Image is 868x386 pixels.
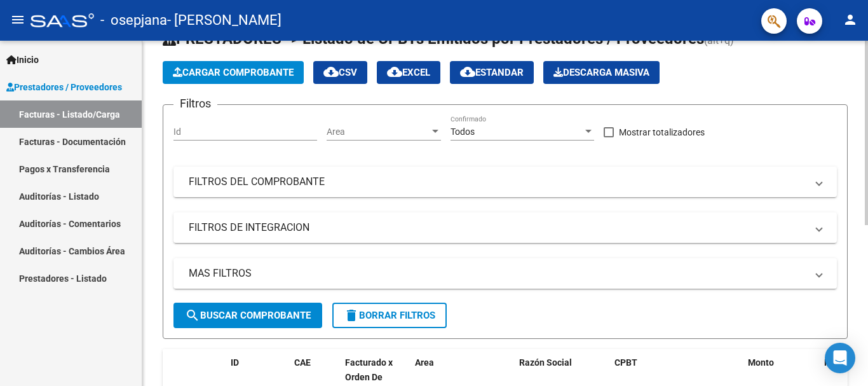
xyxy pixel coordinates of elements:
span: Estandar [460,67,524,78]
mat-icon: delete [344,308,359,323]
mat-expansion-panel-header: FILTROS DE INTEGRACION [173,212,837,243]
app-download-masive: Descarga masiva de comprobantes (adjuntos) [543,61,660,84]
button: Buscar Comprobante [173,303,322,328]
mat-icon: cloud_download [387,64,402,79]
span: CAE [294,357,311,368]
mat-icon: cloud_download [460,64,475,79]
mat-panel-title: FILTROS DEL COMPROBANTE [189,175,806,189]
span: Cargar Comprobante [173,67,294,78]
span: Descarga Masiva [553,67,649,78]
button: Cargar Comprobante [163,61,304,84]
span: Monto [748,357,774,368]
span: ID [231,357,239,368]
mat-expansion-panel-header: MAS FILTROS [173,258,837,289]
button: Borrar Filtros [332,303,447,328]
h3: Filtros [173,95,217,113]
span: Razón Social [519,357,572,368]
span: EXCEL [387,67,430,78]
button: Estandar [450,61,534,84]
span: Mostrar totalizadores [619,125,705,140]
button: Descarga Masiva [543,61,660,84]
mat-expansion-panel-header: FILTROS DEL COMPROBANTE [173,167,837,197]
mat-panel-title: MAS FILTROS [189,266,806,280]
div: Open Intercom Messenger [825,343,855,373]
span: Prestadores / Proveedores [6,80,122,94]
span: - [PERSON_NAME] [167,6,281,34]
span: Todos [451,127,475,137]
span: Area [327,127,430,137]
mat-icon: search [185,308,200,323]
span: CPBT [614,357,637,368]
mat-icon: person [843,12,858,27]
mat-icon: cloud_download [323,64,339,79]
mat-panel-title: FILTROS DE INTEGRACION [189,221,806,235]
mat-icon: menu [10,12,25,27]
span: CSV [323,67,357,78]
button: EXCEL [377,61,440,84]
span: Borrar Filtros [344,310,435,321]
span: Inicio [6,53,39,67]
span: Facturado x Orden De [345,357,393,382]
span: Buscar Comprobante [185,310,311,321]
span: Area [415,357,434,368]
button: CSV [313,61,367,84]
span: - osepjana [100,6,167,34]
